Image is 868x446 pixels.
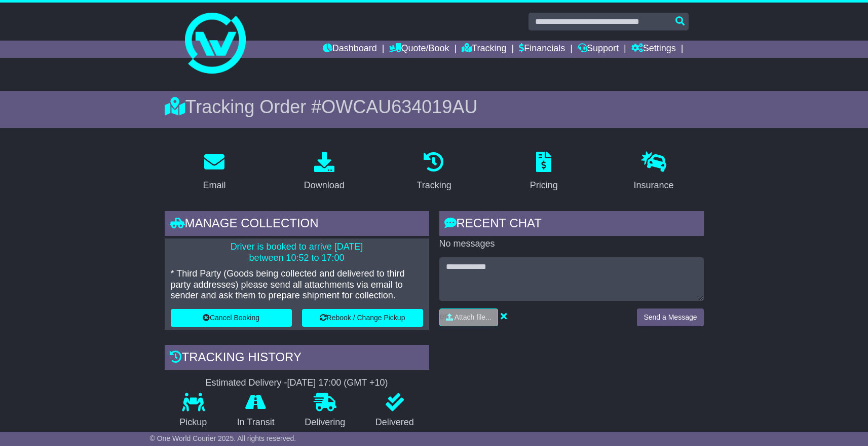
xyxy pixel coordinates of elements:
[171,309,292,327] button: Cancel Booking
[203,179,225,192] div: Email
[578,41,619,58] a: Support
[297,148,351,196] a: Download
[165,211,429,238] div: Manage collection
[417,179,451,192] div: Tracking
[196,148,232,196] a: Email
[304,179,345,192] div: Download
[634,179,674,192] div: Insurance
[321,96,477,117] span: OWCAU634019AU
[165,345,429,372] div: Tracking history
[462,41,506,58] a: Tracking
[165,417,222,428] p: Pickup
[410,148,458,196] a: Tracking
[530,179,558,192] div: Pricing
[171,268,423,301] p: * Third Party (Goods being collected and delivered to third party addresses) please send all atta...
[439,238,704,250] p: No messages
[150,434,296,442] span: © One World Courier 2025. All rights reserved.
[302,309,423,327] button: Rebook / Change Pickup
[519,41,565,58] a: Financials
[171,242,423,263] p: Driver is booked to arrive [DATE] between 10:52 to 17:00
[287,378,388,389] div: [DATE] 17:00 (GMT +10)
[627,148,681,196] a: Insurance
[389,41,449,58] a: Quote/Book
[222,417,290,428] p: In Transit
[290,417,361,428] p: Delivering
[165,378,429,389] div: Estimated Delivery -
[360,417,429,428] p: Delivered
[165,96,704,118] div: Tracking Order #
[637,308,703,326] button: Send a Message
[631,41,676,58] a: Settings
[439,211,704,238] div: RECENT CHAT
[323,41,377,58] a: Dashboard
[523,148,564,196] a: Pricing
